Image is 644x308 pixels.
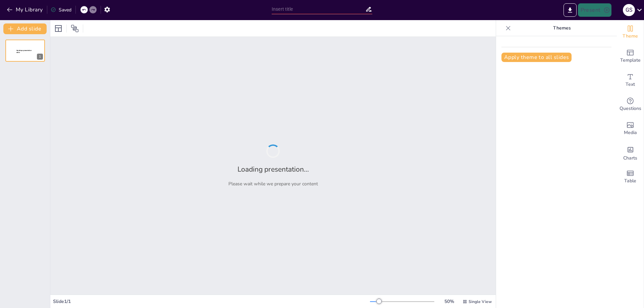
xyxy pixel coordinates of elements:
div: Slide 1 / 1 [53,298,370,305]
button: Apply theme to all slides [501,53,572,62]
span: Table [624,177,636,185]
div: 1 [37,54,43,60]
h2: Loading presentation... [237,165,309,174]
div: Saved [51,7,71,13]
span: Template [620,57,641,64]
span: Media [624,129,637,136]
span: Sendsteps presentation editor [16,50,32,53]
span: Position [71,24,79,33]
button: Export to PowerPoint [563,3,577,17]
div: Layout [53,23,64,34]
div: 50 % [441,298,457,305]
button: My Library [5,4,46,15]
div: Get real-time input from your audience [617,93,644,117]
button: Add slide [3,23,47,34]
span: Theme [623,33,638,40]
div: 1 [5,40,45,62]
div: Add text boxes [617,68,644,93]
div: Add charts and graphs [617,141,644,165]
p: Please wait while we prepare your content [228,181,318,187]
button: G S [623,3,635,17]
button: Present [578,3,611,17]
span: Text [626,81,635,88]
div: Add images, graphics, shapes or video [617,117,644,141]
div: Add ready made slides [617,44,644,68]
div: Add a table [617,165,644,189]
input: Insert title [272,4,365,14]
p: Themes [514,20,610,36]
span: Charts [623,155,637,162]
div: Change the overall theme [617,20,644,44]
span: Questions [620,105,641,112]
div: G S [623,4,635,16]
span: Single View [469,299,492,304]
